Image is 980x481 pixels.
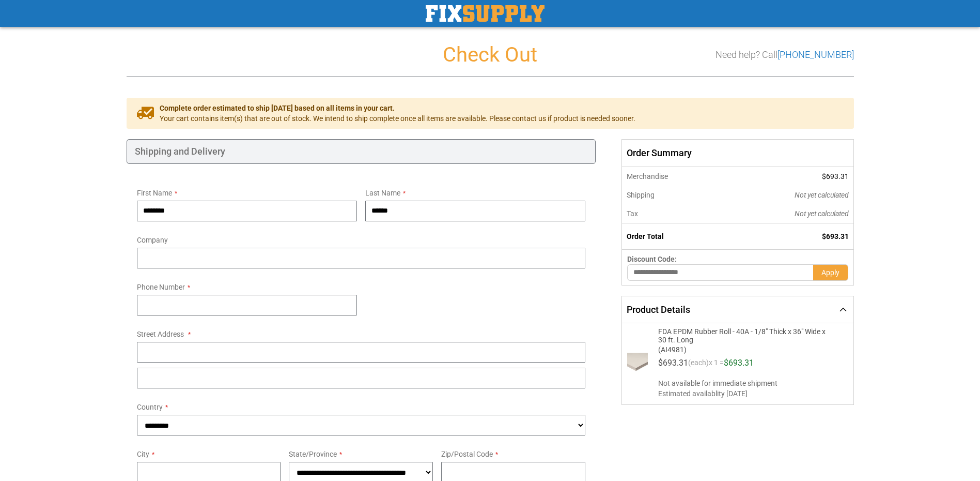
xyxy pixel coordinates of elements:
[715,50,854,60] h3: Need help? Call
[137,450,149,458] span: City
[658,344,832,354] span: (AI4981)
[137,330,184,338] span: Street Address
[137,189,172,197] span: First Name
[627,191,655,199] span: Shipping
[724,358,754,368] span: $693.31
[813,264,848,281] button: Apply
[627,353,648,373] img: FDA EPDM Rubber Roll - 40A - 1/8" Thick x 36" Wide x 30 ft. Long
[137,283,185,291] span: Phone Number
[777,49,854,60] a: [PHONE_NUMBER]
[137,236,168,244] span: Company
[127,139,596,164] div: Shipping and Delivery
[127,43,854,66] h1: Check Out
[137,403,163,411] span: Country
[426,5,545,22] img: Fix Industrial Supply
[426,5,545,22] a: store logo
[709,359,724,371] span: x 1 =
[821,268,839,277] span: Apply
[160,103,635,113] span: Complete order estimated to ship [DATE] based on all items in your cart.
[658,327,832,344] span: FDA EPDM Rubber Roll - 40A - 1/8" Thick x 36" Wide x 30 ft. Long
[621,139,853,167] span: Order Summary
[441,450,493,458] span: Zip/Postal Code
[822,232,849,240] span: $693.31
[627,232,664,240] strong: Order Total
[688,359,709,371] span: (each)
[289,450,337,458] span: State/Province
[822,172,849,181] span: $693.31
[160,113,635,124] span: Your cart contains item(s) that are out of stock. We intend to ship complete once all items are a...
[627,255,677,263] span: Discount Code:
[658,378,845,388] span: Not available for immediate shipment
[658,388,845,399] span: Estimated availablity [DATE]
[622,167,725,186] th: Merchandise
[365,189,400,197] span: Last Name
[795,191,849,199] span: Not yet calculated
[627,304,690,315] span: Product Details
[658,358,688,368] span: $693.31
[795,209,849,218] span: Not yet calculated
[622,204,725,223] th: Tax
